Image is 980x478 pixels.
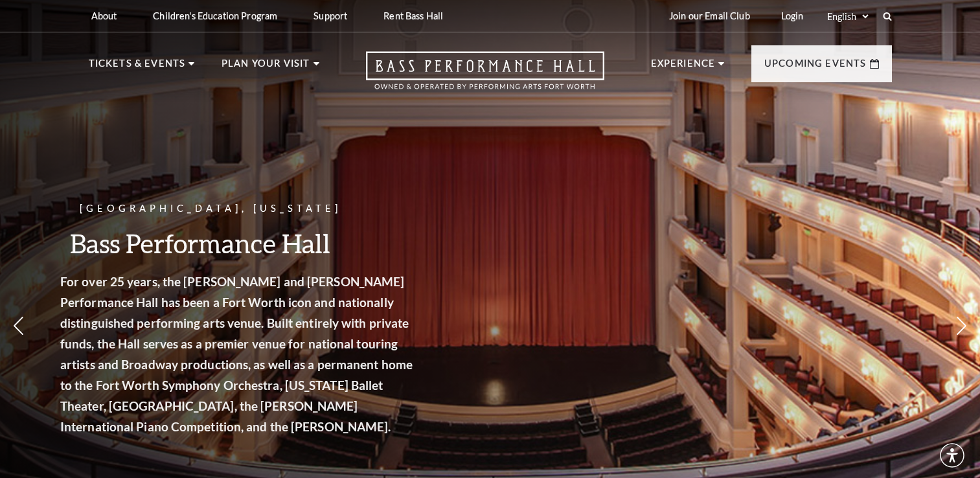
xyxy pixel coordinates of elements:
[84,201,440,217] p: [GEOGRAPHIC_DATA], [US_STATE]
[91,10,117,21] p: About
[84,227,440,260] h3: Bass Performance Hall
[222,56,310,79] p: Plan Your Visit
[825,10,871,23] select: Select:
[764,56,867,79] p: Upcoming Events
[651,56,716,79] p: Experience
[153,10,277,21] p: Children's Education Program
[313,10,347,21] p: Support
[383,10,443,21] p: Rent Bass Hall
[84,274,436,434] strong: For over 25 years, the [PERSON_NAME] and [PERSON_NAME] Performance Hall has been a Fort Worth ico...
[89,56,186,79] p: Tickets & Events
